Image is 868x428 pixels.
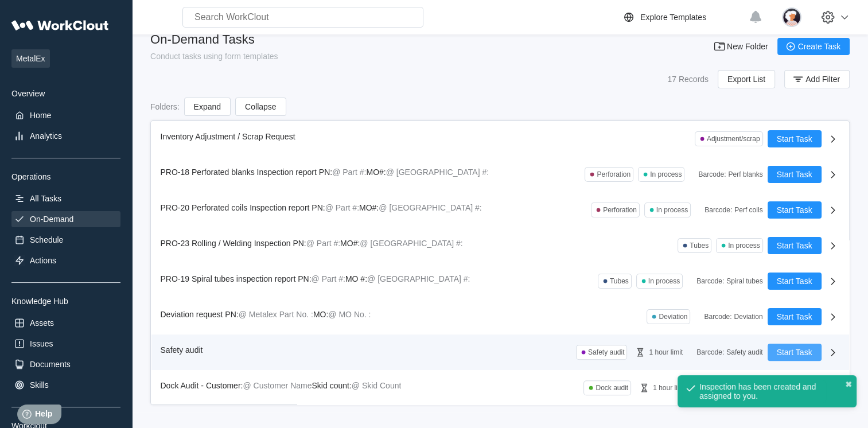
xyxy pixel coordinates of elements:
[726,277,762,285] div: Spiral tubes
[777,170,812,178] span: Start Task
[727,42,768,50] span: New Folder
[768,344,822,361] button: Start Task
[30,215,73,224] div: On-Demand
[798,42,840,50] span: Create Task
[161,239,306,248] span: PRO-23 Rolling / Welding Inspection PN:
[768,237,822,254] button: Start Task
[325,203,359,212] mark: @ Part #:
[698,170,726,178] div: Barcode :
[151,121,849,157] a: Inventory Adjustment / Scrap RequestAdjustment/scrapStart Task
[150,32,278,47] div: On-Demand Tasks
[648,277,680,285] div: In process
[184,98,231,116] button: Expand
[728,170,762,178] div: Perf blanks
[313,310,328,319] span: MO:
[359,203,379,212] span: MO#:
[151,157,849,192] a: PRO-18 Perforated blanks Inspection report PN:@ Part #:MO#:@ [GEOGRAPHIC_DATA] #:PerforationIn pr...
[667,75,709,84] div: 17 Records
[161,310,239,319] span: Deviation request PN:
[11,172,120,181] div: Operations
[366,168,386,177] span: MO#:
[845,380,852,389] button: close
[768,273,822,290] button: Start Task
[699,382,821,400] div: Inspection has been created and assigned to you.
[653,384,687,392] div: 1 hour limit
[11,252,120,269] a: Actions
[161,381,243,390] span: Dock Audit - Customer:
[360,239,462,248] mark: @ [GEOGRAPHIC_DATA] #:
[161,203,325,212] span: PRO-20 Perforated coils Inspection report PN:
[768,201,822,219] button: Start Task
[696,348,724,356] div: Barcode :
[656,206,688,214] div: In process
[182,7,423,28] input: Search WorkClout
[595,384,628,392] div: Dock audit
[243,381,312,390] mark: @ Customer Name
[30,380,49,390] div: Skills
[151,228,849,263] a: PRO-23 Rolling / Welding Inspection PN:@ Part #:MO#:@ [GEOGRAPHIC_DATA] #:TubesIn processStart Task
[30,360,71,369] div: Documents
[622,10,743,24] a: Explore Templates
[194,103,221,111] span: Expand
[30,111,51,120] div: Home
[640,13,706,22] div: Explore Templates
[734,206,762,214] div: Perf coils
[649,348,683,356] div: 1 hour limit
[690,242,709,250] div: Tubes
[11,89,120,98] div: Overview
[30,256,56,265] div: Actions
[239,310,313,319] mark: @ Metalex Part No. :
[367,274,470,283] mark: @ [GEOGRAPHIC_DATA] #:
[151,192,849,228] a: PRO-20 Perforated coils Inspection report PN:@ Part #:MO#:@ [GEOGRAPHIC_DATA] #:PerforationIn pro...
[805,75,840,83] span: Add Filter
[777,242,812,250] span: Start Task
[777,277,812,285] span: Start Task
[30,131,62,141] div: Analytics
[151,263,849,299] a: PRO-19 Spiral tubes inspection report PN:@ Part #:MO #:@ [GEOGRAPHIC_DATA] #:TubesIn processBarco...
[151,299,849,334] a: Deviation request PN:@ Metalex Part No. :MO:@ MO No. :DeviationBarcode:DeviationStart Task
[777,38,850,55] button: Create Task
[777,206,812,214] span: Start Task
[11,232,120,248] a: Schedule
[659,313,687,321] div: Deviation
[245,103,276,111] span: Collapse
[11,49,50,68] span: MetalEx
[11,336,120,352] a: Issues
[707,135,760,143] div: Adjustment/scrap
[734,313,762,321] div: Deviation
[726,348,762,356] div: Safety audit
[352,381,402,390] mark: @ Skid Count
[312,274,345,283] mark: @ Part #:
[727,75,765,83] span: Export List
[597,170,630,178] div: Perforation
[704,206,732,214] div: Barcode :
[696,277,724,285] div: Barcode :
[150,102,180,111] div: Folders :
[161,345,203,355] span: Safety audit
[11,190,120,207] a: All Tasks
[777,348,812,356] span: Start Task
[328,310,371,319] mark: @ MO No. :
[610,277,629,285] div: Tubes
[650,170,682,178] div: In process
[777,313,812,321] span: Start Task
[588,348,624,356] div: Safety audit
[777,135,812,143] span: Start Task
[782,7,801,27] img: user-4.png
[11,315,120,331] a: Assets
[603,206,637,214] div: Perforation
[11,297,120,306] div: Knowledge Hub
[768,308,822,325] button: Start Task
[768,166,822,183] button: Start Task
[718,70,775,88] button: Export List
[11,107,120,123] a: Home
[151,334,849,370] a: Safety auditSafety audit1 hour limitBarcode:Safety auditStart Task
[11,211,120,227] a: On-Demand
[151,370,849,406] a: Dock Audit - Customer:@ Customer NameSkid count:@ Skid CountDock audit1 hour limitBarcode:Dock au...
[728,242,760,250] div: In process
[11,377,120,393] a: Skills
[312,381,351,390] span: Skid count:
[11,128,120,144] a: Analytics
[340,239,360,248] span: MO#:
[386,168,489,177] mark: @ [GEOGRAPHIC_DATA] #:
